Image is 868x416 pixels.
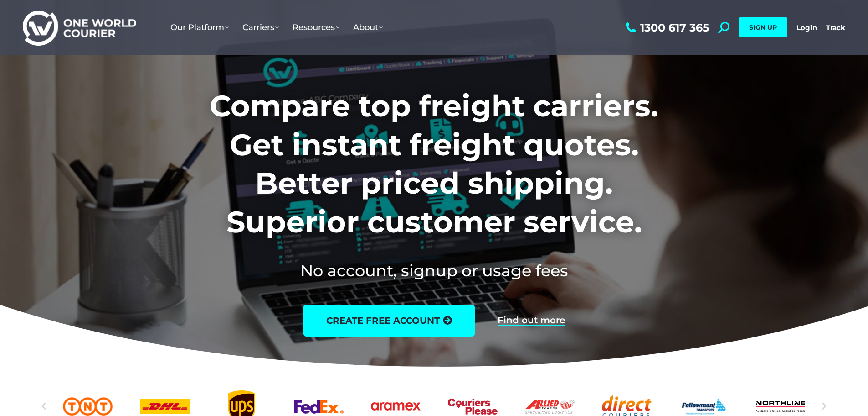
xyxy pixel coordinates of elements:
h1: Compare top freight carriers. Get instant freight quotes. Better priced shipping. Superior custom... [149,87,719,241]
span: About [353,22,383,32]
span: Carriers [242,22,279,32]
a: Find out more [498,316,565,326]
a: Resources [286,13,346,42]
a: Login [796,23,817,32]
span: Our Platform [170,22,229,32]
a: About [346,13,390,42]
a: create free account [303,305,475,337]
span: Resources [293,22,339,32]
a: Carriers [236,13,286,42]
span: SIGN UP [749,23,777,32]
a: 1300 617 365 [623,22,709,33]
a: Our Platform [164,13,236,42]
a: SIGN UP [739,17,787,37]
img: One World Courier [23,9,136,46]
h2: No account, signup or usage fees [149,259,719,282]
a: Track [826,23,845,32]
